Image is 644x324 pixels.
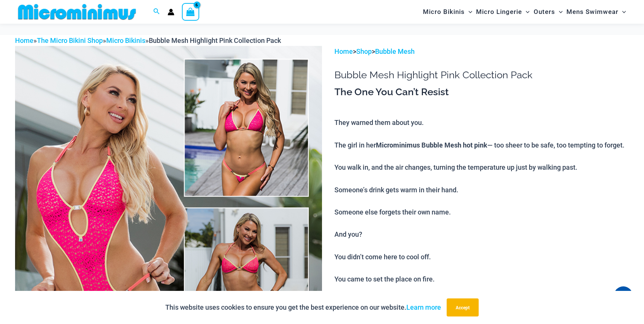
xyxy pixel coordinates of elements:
[106,37,145,44] a: Micro Bikinis
[376,140,487,149] b: Microminimus Bubble Mesh hot pink
[406,303,441,311] a: Learn more
[37,37,103,44] a: The Micro Bikini Shop
[618,2,626,21] span: Menu Toggle
[153,7,160,17] a: Search icon link
[534,2,555,21] span: Outers
[532,2,565,21] a: OutersMenu ToggleMenu Toggle
[15,37,34,44] a: Home
[375,47,415,55] a: Bubble Mesh
[334,69,629,81] h1: Bubble Mesh Highlight Pink Collection Pack
[334,47,353,55] a: Home
[334,86,629,99] h3: The One You Can’t Resist
[334,117,629,285] p: They warned them about you. The girl in her — too sheer to be safe, too tempting to forget. You w...
[15,37,281,44] span: » » »
[334,46,629,57] p: > >
[522,2,530,21] span: Menu Toggle
[168,9,174,15] a: Account icon link
[555,2,563,21] span: Menu Toggle
[15,3,139,20] img: MM SHOP LOGO FLAT
[165,302,441,313] p: This website uses cookies to ensure you get the best experience on our website.
[476,2,522,21] span: Micro Lingerie
[447,298,479,316] button: Accept
[420,1,629,23] nav: Site Navigation
[423,2,465,21] span: Micro Bikinis
[356,47,372,55] a: Shop
[566,2,618,21] span: Mens Swimwear
[421,2,474,21] a: Micro BikinisMenu ToggleMenu Toggle
[565,2,628,21] a: Mens SwimwearMenu ToggleMenu Toggle
[465,2,472,21] span: Menu Toggle
[182,3,199,20] a: View Shopping Cart, 6 items
[149,37,281,44] span: Bubble Mesh Highlight Pink Collection Pack
[474,2,531,21] a: Micro LingerieMenu ToggleMenu Toggle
